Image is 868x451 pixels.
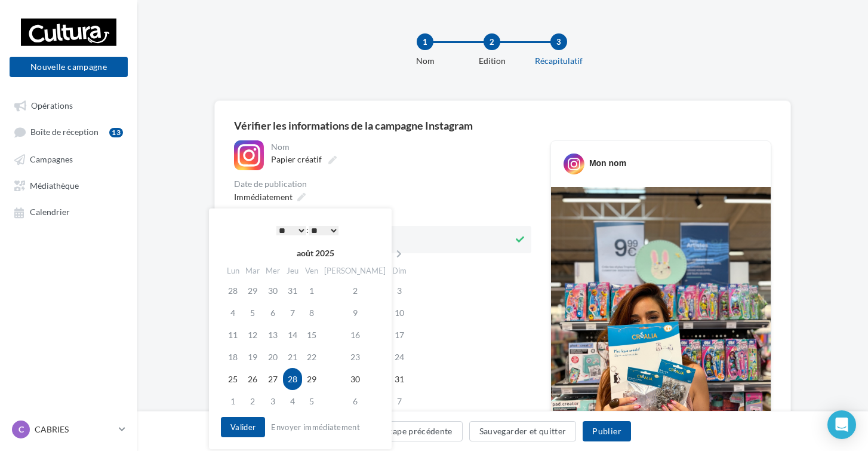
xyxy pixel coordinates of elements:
a: Médiathèque [7,174,130,196]
button: Étape précédente [374,421,463,441]
th: Dim [389,262,410,280]
td: 2 [321,280,389,302]
button: Envoyer immédiatement [266,420,365,434]
th: août 2025 [242,244,389,262]
td: 5 [242,302,263,324]
td: 6 [321,390,389,412]
div: Open Intercom Messenger [827,410,856,439]
div: 1 [417,33,433,50]
td: 1 [302,280,321,302]
td: 4 [283,390,302,412]
span: Calendrier [30,207,70,217]
td: 14 [283,324,302,346]
td: 27 [263,368,283,390]
td: 11 [223,324,242,346]
span: C [19,424,24,435]
td: 10 [389,302,410,324]
td: 7 [283,302,302,324]
td: 3 [389,280,410,302]
td: 20 [263,346,283,368]
span: Immédiatement [234,192,293,202]
th: Mer [263,262,283,280]
a: Calendrier [7,201,130,222]
td: 13 [263,324,283,346]
p: CABRIES [35,424,114,435]
span: Papier créatif [271,154,322,164]
td: 12 [242,324,263,346]
td: 19 [242,346,263,368]
div: 2 [484,33,500,50]
td: 18 [223,346,242,368]
a: Opérations [7,94,130,116]
td: 16 [321,324,389,346]
div: Vérifier les informations de la campagne Instagram [234,120,771,131]
td: 7 [389,390,410,412]
th: Mar [242,262,263,280]
div: Nom [271,143,529,151]
div: Nom [387,55,463,67]
td: 28 [283,368,302,390]
div: 3 [550,33,567,50]
button: Nouvelle campagne [10,57,128,77]
td: 21 [283,346,302,368]
td: 29 [302,368,321,390]
td: 1 [223,390,242,412]
div: Mon nom [589,157,626,169]
td: 5 [302,390,321,412]
td: 9 [321,302,389,324]
td: 23 [321,346,389,368]
th: [PERSON_NAME] [321,262,389,280]
a: Boîte de réception13 [7,121,130,143]
td: 2 [242,390,263,412]
td: 4 [223,302,242,324]
td: 25 [223,368,242,390]
td: 31 [283,280,302,302]
button: Valider [221,417,265,437]
td: 30 [321,368,389,390]
a: Campagnes [7,148,130,170]
div: : [247,221,368,239]
span: Médiathèque [30,180,79,191]
div: 13 [109,128,123,137]
div: Date de publication [234,180,531,188]
span: Campagnes [30,154,73,164]
td: 8 [302,302,321,324]
a: C CABRIES [10,418,128,441]
td: 3 [263,390,283,412]
td: 30 [263,280,283,302]
td: 24 [389,346,410,368]
td: 22 [302,346,321,368]
span: Boîte de réception [30,127,99,137]
td: 29 [242,280,263,302]
button: Publier [583,421,630,441]
th: Lun [223,262,242,280]
td: 26 [242,368,263,390]
span: Opérations [31,100,73,111]
th: Jeu [283,262,302,280]
td: 17 [389,324,410,346]
div: Edition [454,55,530,67]
td: 28 [223,280,242,302]
div: Récapitulatif [521,55,597,67]
th: Ven [302,262,321,280]
td: 31 [389,368,410,390]
button: Sauvegarder et quitter [469,421,577,441]
td: 6 [263,302,283,324]
td: 15 [302,324,321,346]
